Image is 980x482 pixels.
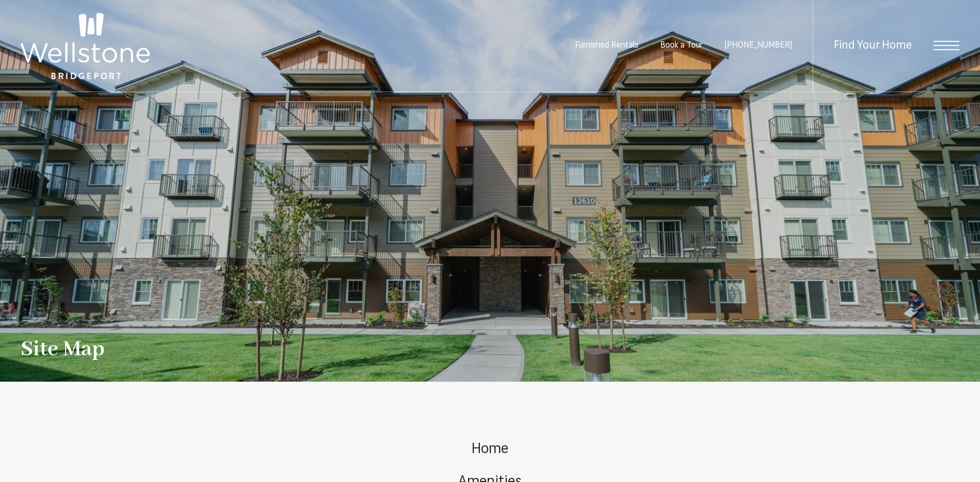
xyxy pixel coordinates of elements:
[21,13,150,79] img: Wellstone
[21,338,104,361] h1: Site Map
[660,41,703,50] a: Book a Tour
[834,40,912,52] a: Find Your Home
[472,442,508,457] span: Home
[575,41,639,50] a: Furnished Rentals
[724,41,792,50] a: Call Us at (253) 642-8681
[430,433,550,466] a: Go to Home
[724,41,792,50] span: [PHONE_NUMBER]
[934,41,959,50] button: Open Menu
